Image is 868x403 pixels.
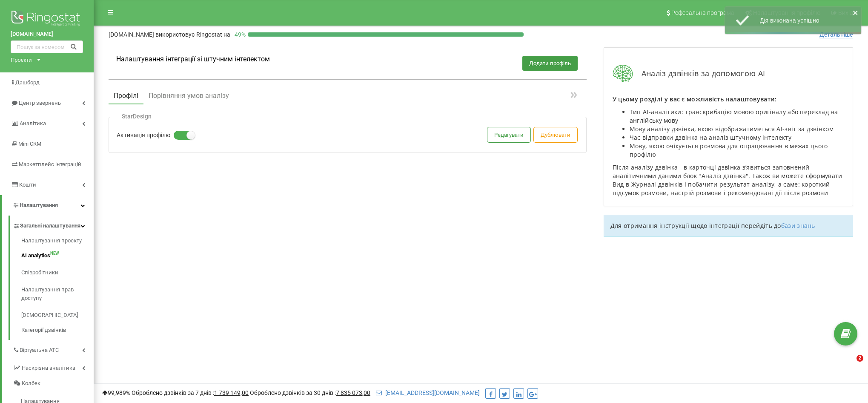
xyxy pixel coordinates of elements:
[630,108,844,125] li: Тип AI-аналітики: транскрибацію мовою оригіналу або переклад на англійську мову
[109,88,143,104] button: Профілі
[21,307,94,324] a: [DEMOGRAPHIC_DATA]
[2,195,94,216] a: Налаштування
[613,163,844,197] p: Після аналізу дзвінка - в карточці дзвінка зʼявиться заповнений аналітичними даними блок "Аналіз ...
[230,30,248,39] p: 49 %
[20,222,80,230] span: Загальні налаштування
[155,31,230,38] span: використовує Ringostat на
[11,40,83,53] input: Пошук за номером
[19,181,36,188] span: Кошти
[13,340,94,358] a: Віртуальна АТС
[13,358,94,376] a: Наскрізна аналітика
[19,100,61,106] span: Центр звернень
[630,133,844,142] li: Час відправки дзвінка на аналіз штучному інтелекту
[839,355,859,375] iframe: Intercom live chat
[760,16,819,25] p: Дія виконана успішно
[21,281,94,307] a: Налаштування прав доступу
[143,88,234,104] button: Порівняння умов аналізу
[117,113,156,120] div: StarDesign
[522,56,578,71] button: Додати профіль
[13,376,94,391] a: Колбек
[21,324,94,334] a: Категорії дзвінків
[22,379,40,388] span: Колбек
[15,79,40,86] span: Дашборд
[102,389,130,396] span: 99,989%
[610,222,846,230] p: Для отримання інструкції щодо інтеграції перейдіть до
[109,30,230,39] p: [DOMAIN_NAME]
[22,364,75,372] span: Наскрізна аналітика
[250,389,370,396] span: Оброблено дзвінків за 30 днів :
[857,355,863,362] span: 2
[613,65,844,82] div: Аналіз дзвінків за допомогою AI
[116,55,270,63] h1: Налаштування інтеграції зі штучним інтелектом
[613,95,844,104] p: У цьому розділі у вас є можливість налаштовувати:
[13,216,94,233] a: Загальні налаштування
[781,222,815,230] a: бази знань
[214,389,249,396] u: 1 739 149,00
[18,141,41,147] span: Mini CRM
[19,161,81,167] span: Маркетплейс інтеграцій
[376,389,480,396] a: [EMAIL_ADDRESS][DOMAIN_NAME]
[21,247,94,264] a: AI analyticsNEW
[630,125,844,133] li: Мову аналізу дзвінка, якою відображатиметься AI-звіт за дзвінком
[11,9,83,30] img: Ringostat logo
[20,120,46,127] span: Аналiтика
[20,346,59,354] span: Віртуальна АТС
[336,389,370,396] u: 7 835 073,00
[534,127,577,142] button: Дублювати
[20,202,58,208] span: Налаштування
[853,9,859,17] button: close
[117,131,170,139] label: Активація профілю
[11,30,83,38] a: [DOMAIN_NAME]
[132,389,249,396] span: Оброблено дзвінків за 7 днів :
[21,264,94,281] a: Співробітники
[21,236,94,247] a: Налаштування проєкту
[671,9,734,16] span: Реферальна програма
[630,142,844,159] li: Мову, якою очікується розмова для опрацювання в межах цього профілю
[487,127,530,142] button: Редагувати
[11,55,32,64] div: Проєкти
